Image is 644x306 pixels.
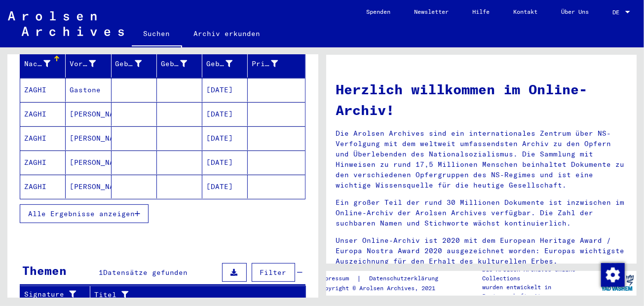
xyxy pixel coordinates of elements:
div: Geburtsname [115,59,142,69]
mat-header-cell: Geburt‏ [157,50,202,77]
div: Zustimmung ändern [601,263,624,286]
mat-header-cell: Nachname [20,50,66,77]
div: Prisoner # [252,56,293,72]
mat-cell: [PERSON_NAME] [66,175,111,198]
p: Die Arolsen Archives sind ein internationales Zentrum über NS-Verfolgung mit dem weltweit umfasse... [336,128,627,191]
div: Geburtsname [115,56,156,72]
span: Filter [260,268,287,277]
h1: Herzlich willkommen im Online-Archiv! [336,79,627,120]
a: Suchen [132,22,182,47]
span: Alle Ergebnisse anzeigen [28,209,135,218]
mat-cell: ZAGHI [20,175,66,198]
div: Themen [22,262,67,279]
mat-cell: [DATE] [202,175,248,198]
mat-cell: ZAGHI [20,126,66,150]
button: Alle Ergebnisse anzeigen [20,204,149,223]
p: Copyright © Arolsen Archives, 2021 [318,284,450,293]
span: 1 [99,268,103,277]
mat-cell: [DATE] [202,78,248,102]
button: Filter [252,263,295,282]
img: Zustimmung ändern [601,263,625,287]
p: Unser Online-Archiv ist 2020 mit dem European Heritage Award / Europa Nostra Award 2020 ausgezeic... [336,235,627,267]
div: Nachname [24,56,65,72]
div: Vorname [70,59,96,69]
div: Titel [94,287,294,303]
div: Signature [24,289,77,300]
div: Geburt‏ [161,59,187,69]
span: Datensätze gefunden [103,268,188,277]
mat-cell: [PERSON_NAME] [66,102,111,126]
span: DE [612,9,623,16]
mat-cell: [PERSON_NAME] [66,151,111,174]
mat-cell: [DATE] [202,151,248,174]
img: yv_logo.png [599,270,636,295]
mat-cell: Gastone [66,78,111,102]
img: Arolsen_neg.svg [8,11,124,36]
mat-cell: ZAGHI [20,102,66,126]
div: Nachname [24,59,50,69]
div: Signature [24,287,90,303]
p: Ein großer Teil der rund 30 Millionen Dokumente ist inzwischen im Online-Archiv der Arolsen Archi... [336,197,627,229]
mat-cell: [DATE] [202,102,248,126]
mat-header-cell: Prisoner # [248,50,304,77]
div: Geburtsdatum [206,59,232,69]
p: wurden entwickelt in Partnerschaft mit [482,283,598,301]
mat-header-cell: Geburtsdatum [202,50,248,77]
div: Titel [94,290,281,300]
mat-cell: [PERSON_NAME] [66,126,111,150]
div: Vorname [70,56,111,72]
a: Archiv erkunden [182,22,272,45]
div: Geburt‏ [161,56,202,72]
a: Impressum [318,273,357,284]
mat-header-cell: Geburtsname [112,50,157,77]
div: | [318,273,450,284]
mat-cell: ZAGHI [20,151,66,174]
a: Datenschutzerklärung [361,273,450,284]
div: Geburtsdatum [206,56,247,72]
mat-cell: ZAGHI [20,78,66,102]
mat-cell: [DATE] [202,126,248,150]
div: Prisoner # [252,59,278,69]
p: Die Arolsen Archives Online-Collections [482,265,598,283]
mat-header-cell: Vorname [66,50,111,77]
